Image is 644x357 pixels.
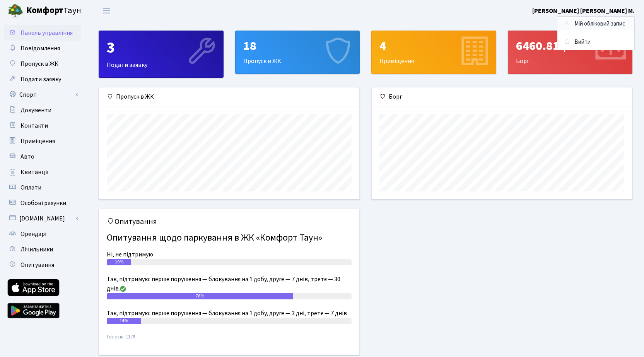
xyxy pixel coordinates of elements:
[4,118,81,133] a: Контакти
[553,17,644,33] nav: breadcrumb
[20,199,66,207] span: Особові рахунки
[26,4,63,17] b: Комфорт
[20,121,48,130] span: Контакти
[235,31,360,74] a: 18Пропуск в ЖК
[4,25,81,41] a: Панель управління
[107,309,352,318] div: Так, підтримую: перше порушення — блокування на 1 добу, друге — 3 дні, третє — 7 днів
[4,180,81,195] a: Оплати
[107,333,352,347] small: Голосів: 1179
[20,168,49,176] span: Квитанції
[4,133,81,149] a: Приміщення
[20,75,61,84] span: Подати заявку
[107,39,215,57] div: 3
[20,29,73,37] span: Панель управління
[20,137,55,145] span: Приміщення
[508,31,632,73] div: Борг
[532,7,635,15] b: [PERSON_NAME] [PERSON_NAME] М.
[557,18,634,30] a: Мій обліковий запис
[557,36,634,48] a: Вийти
[4,211,81,226] a: [DOMAIN_NAME]
[107,318,141,324] div: 14%
[8,3,23,19] img: logo.png
[107,250,352,259] div: Ні, не підтримую
[4,102,81,118] a: Документи
[4,226,81,242] a: Орендарі
[4,41,81,56] a: Повідомлення
[516,39,625,53] div: 6460.81
[4,164,81,180] a: Квитанції
[236,31,360,73] div: Пропуск в ЖК
[4,257,81,273] a: Опитування
[20,44,60,53] span: Повідомлення
[4,149,81,164] a: Авто
[4,56,81,72] a: Пропуск в ЖК
[99,31,223,77] div: Подати заявку
[107,275,352,293] div: Так, підтримую: перше порушення — блокування на 1 добу, друге — 7 днів, третє — 30 днів.
[379,39,488,53] div: 4
[99,31,224,78] a: 3Подати заявку
[20,261,54,269] span: Опитування
[97,4,116,17] button: Переключити навігацію
[4,87,81,102] a: Спорт
[20,106,51,114] span: Документи
[20,183,41,192] span: Оплати
[107,217,352,226] h5: Опитування
[4,72,81,87] a: Подати заявку
[371,31,496,74] a: 4Приміщення
[372,87,632,106] div: Борг
[107,229,352,247] h4: Опитування щодо паркування в ЖК «Комфорт Таун»
[4,242,81,257] a: Лічильники
[20,152,34,161] span: Авто
[372,31,496,73] div: Приміщення
[107,293,293,299] div: 76%
[26,4,81,17] span: Таун
[4,195,81,211] a: Особові рахунки
[20,230,46,238] span: Орендарі
[20,60,58,68] span: Пропуск в ЖК
[107,259,131,265] div: 10%
[243,39,352,53] div: 18
[99,87,359,106] div: Пропуск в ЖК
[20,245,53,254] span: Лічильники
[532,6,635,15] a: [PERSON_NAME] [PERSON_NAME] М.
